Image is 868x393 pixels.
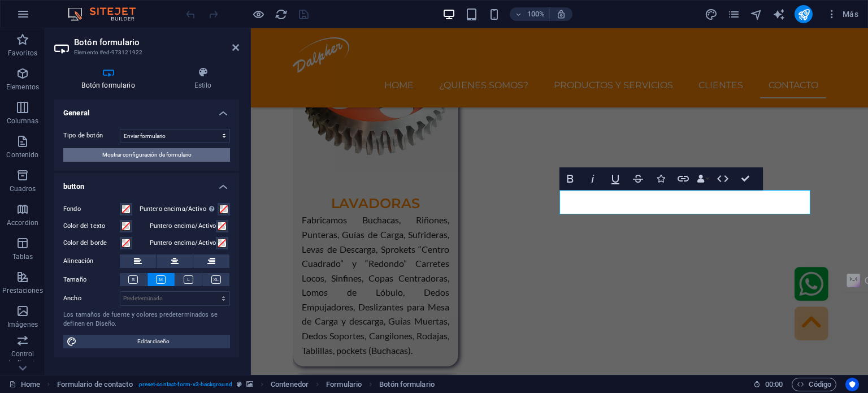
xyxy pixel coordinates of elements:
h4: Botón formulario [54,67,167,90]
button: Underline (Ctrl+U) [605,167,626,190]
h6: Tiempo de la sesión [753,378,783,391]
p: Cuadros [10,184,36,193]
label: Puntero encima/Activo [150,236,216,250]
i: Publicar [797,8,810,21]
p: Contenido [6,150,38,159]
button: design [704,7,718,21]
label: Ancho [63,295,120,301]
button: HTML [712,167,734,190]
label: Color del borde [63,236,120,250]
button: 100% [510,7,550,21]
nav: breadcrumb [57,378,435,391]
p: Imágenes [7,320,38,329]
div: Los tamaños de fuente y colores predeterminados se definen en Diseño. [63,310,230,329]
label: Color del texto [63,219,120,233]
label: Puntero encima/Activo [150,219,216,233]
button: Más [822,5,863,23]
label: Tipo de botón [63,129,120,142]
p: Favoritos [8,49,37,58]
label: Alineación [63,254,120,268]
button: Usercentrics [845,378,859,391]
button: Data Bindings [695,167,711,190]
span: Más [826,8,858,20]
h3: Elemento #ed-973121922 [74,47,216,58]
label: Fondo [63,202,120,216]
h2: Botón formulario [74,37,239,47]
i: Volver a cargar página [275,8,288,21]
span: Código [797,378,831,391]
span: . preset-contact-form-v3-background [137,378,232,391]
span: Editar diseño [80,335,227,348]
button: pages [727,7,740,21]
span: Haz clic para seleccionar y doble clic para editar [57,378,133,391]
button: text_generator [772,7,785,21]
h4: button [54,173,239,193]
button: reload [274,7,288,21]
span: Haz clic para seleccionar y doble clic para editar [379,378,435,391]
button: Confirm (Ctrl+⏎) [735,167,756,190]
img: Editor Logo [65,7,150,21]
i: Navegador [750,8,763,21]
i: Este elemento contiene un fondo [246,381,253,387]
button: Bold (Ctrl+B) [559,167,581,190]
p: Elementos [6,83,39,92]
button: Link [672,167,694,190]
button: Código [792,378,836,391]
button: Icons [650,167,671,190]
label: Tamaño [63,273,120,287]
button: Strikethrough [627,167,649,190]
a: Haz clic para cancelar la selección y doble clic para abrir páginas [9,378,40,391]
button: publish [795,5,813,23]
span: Haz clic para seleccionar y doble clic para editar [271,378,309,391]
span: : [773,380,775,388]
span: 00 00 [765,378,783,391]
h6: 100% [527,7,545,21]
span: Haz clic para seleccionar y doble clic para editar [326,378,362,391]
p: Columnas [7,116,39,126]
p: Accordion [7,218,38,227]
i: Este elemento es un preajuste personalizable [237,381,242,387]
i: Al redimensionar, ajustar el nivel de zoom automáticamente para ajustarse al dispositivo elegido. [556,9,566,19]
label: Puntero encima/Activo [140,202,218,216]
h4: General [54,100,239,120]
p: Prestaciones [2,286,42,295]
p: Tablas [12,252,33,261]
button: Editar diseño [63,335,230,348]
i: AI Writer [772,8,785,21]
button: Italic (Ctrl+I) [582,167,604,190]
i: Páginas (Ctrl+Alt+S) [727,8,740,21]
span: Mostrar configuración de formulario [102,148,192,162]
i: Diseño (Ctrl+Alt+Y) [705,8,718,21]
button: navigator [749,7,763,21]
button: Mostrar configuración de formulario [63,148,230,162]
h4: Estilo [167,67,239,90]
button: Haz clic para salir del modo de previsualización y seguir editando [251,7,265,21]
